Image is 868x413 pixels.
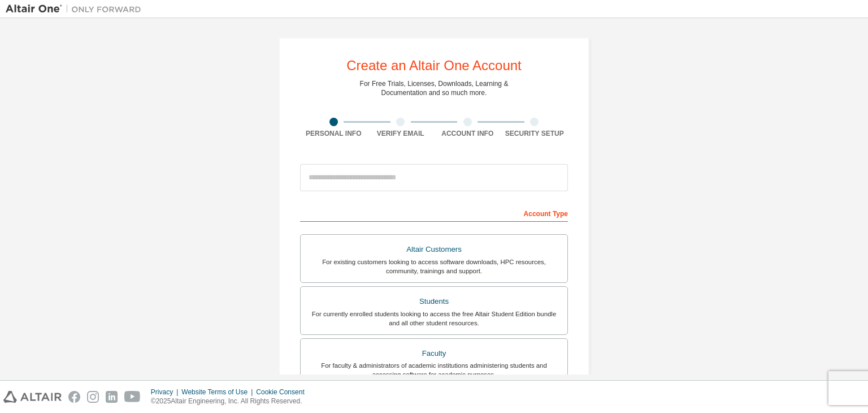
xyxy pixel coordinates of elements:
[151,397,311,406] p: © 2025 Altair Engineering, Inc. All Rights Reserved.
[307,294,561,309] div: Students
[181,388,256,397] div: Website Terms of Use
[87,391,99,403] img: instagram.svg
[307,257,561,276] div: For existing customers looking to access software downloads, HPC resources, community, trainings ...
[307,346,561,362] div: Faculty
[3,391,62,403] img: altair_logo.svg
[307,309,561,328] div: For currently enrolled students looking to access the free Altair Student Edition bundle and all ...
[6,3,147,15] img: Altair One
[367,129,435,138] div: Verify Email
[307,361,561,379] div: For faculty & administrators of academic institutions administering students and accessing softwa...
[307,242,561,257] div: Altair Customers
[68,391,80,403] img: facebook.svg
[124,391,141,403] img: youtube.svg
[360,79,509,97] div: For Free Trials, Licenses, Downloads, Learning & Documentation and so much more.
[300,204,568,222] div: Account Type
[106,391,118,403] img: linkedin.svg
[256,388,311,397] div: Cookie Consent
[300,129,367,138] div: Personal Info
[434,129,501,138] div: Account Info
[501,129,568,138] div: Security Setup
[151,388,181,397] div: Privacy
[346,59,522,72] div: Create an Altair One Account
